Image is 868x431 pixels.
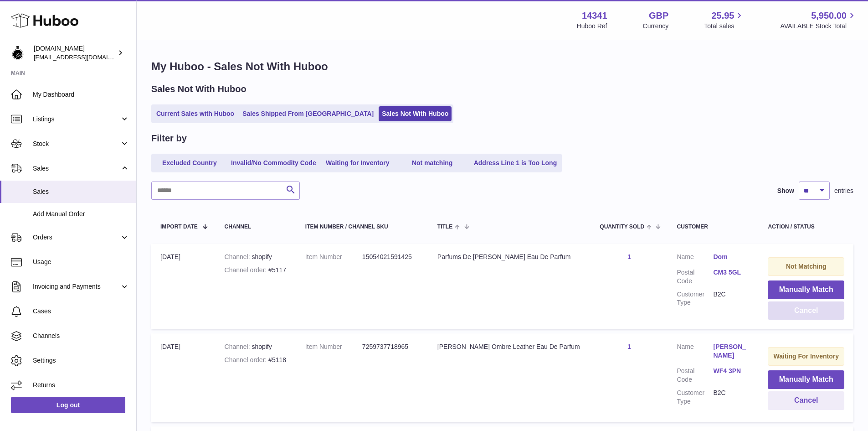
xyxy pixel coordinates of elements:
strong: Channel order [225,356,269,363]
strong: Channel [225,343,252,350]
span: entries [834,187,853,195]
h1: My Huboo - Sales Not With Huboo [151,59,853,74]
div: Currency [643,22,669,31]
h2: Filter by [151,132,187,145]
span: My Dashboard [33,90,129,99]
td: [DATE] [151,244,216,329]
strong: Channel [225,253,252,260]
dt: Name [677,253,713,264]
span: Import date [160,224,198,230]
dt: Customer Type [677,290,713,307]
dt: Name [677,343,713,362]
span: Listings [33,115,120,124]
dt: Postal Code [677,268,713,286]
a: Address Line 1 is Too Long [471,156,560,171]
span: Invoicing and Payments [33,282,120,291]
a: Excluded Country [153,156,226,171]
dt: Postal Code [677,367,713,384]
span: Total sales [704,22,745,31]
div: Parfums De [PERSON_NAME] Eau De Parfum [437,253,581,261]
button: Manually Match [768,280,844,299]
div: #5118 [225,356,287,364]
span: Quantity Sold [600,224,644,230]
strong: Not Matching [786,263,827,270]
div: shopify [225,343,287,351]
span: Sales [33,164,120,173]
span: 25.95 [711,10,734,22]
span: [EMAIL_ADDRESS][DOMAIN_NAME] [34,53,134,61]
dd: B2C [713,290,750,307]
div: shopify [225,253,287,261]
dd: 7259737718965 [362,343,419,351]
strong: GBP [649,10,668,22]
a: 1 [627,343,631,350]
a: Sales Not With Huboo [379,106,452,121]
label: Show [777,187,794,195]
span: Cases [33,307,129,316]
span: Title [437,224,452,230]
dt: Item Number [305,253,362,261]
a: Invalid/No Commodity Code [228,156,319,171]
strong: Waiting For Inventory [774,353,839,360]
a: Log out [11,397,125,413]
span: Usage [33,258,129,266]
span: AVAILABLE Stock Total [780,22,857,31]
span: 5,950.00 [811,10,847,22]
a: CM3 5GL [713,268,750,277]
div: Action / Status [768,224,844,230]
span: Stock [33,140,120,148]
dd: B2C [713,389,750,406]
span: Returns [33,381,129,389]
a: 25.95 Total sales [704,10,745,31]
a: Current Sales with Huboo [153,106,237,121]
a: 5,950.00 AVAILABLE Stock Total [780,10,857,31]
span: Sales [33,187,129,196]
span: Settings [33,356,129,365]
a: Dom [713,253,750,261]
dd: 15054021591425 [362,253,419,261]
dt: Item Number [305,343,362,351]
button: Cancel [768,391,844,410]
a: [PERSON_NAME] [713,343,750,360]
div: [PERSON_NAME] Ombre Leather Eau De Parfum [437,343,581,351]
div: Item Number / Channel SKU [305,224,419,230]
div: Channel [225,224,287,230]
strong: Channel order [225,266,269,274]
a: 1 [627,253,631,260]
td: [DATE] [151,333,216,421]
a: Waiting for Inventory [321,156,394,171]
div: Huboo Ref [577,22,607,31]
a: WF4 3PN [713,367,750,375]
button: Cancel [768,301,844,320]
span: Orders [33,233,120,242]
div: [DOMAIN_NAME] [34,44,116,62]
button: Manually Match [768,370,844,389]
img: theperfumesampler@gmail.com [11,46,25,60]
a: Not matching [396,156,469,171]
span: Channels [33,332,129,340]
span: Add Manual Order [33,210,129,218]
strong: 14341 [582,10,607,22]
a: Sales Shipped From [GEOGRAPHIC_DATA] [239,106,377,121]
h2: Sales Not With Huboo [151,83,247,95]
dt: Customer Type [677,389,713,406]
div: #5117 [225,266,287,275]
div: Customer [677,224,750,230]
